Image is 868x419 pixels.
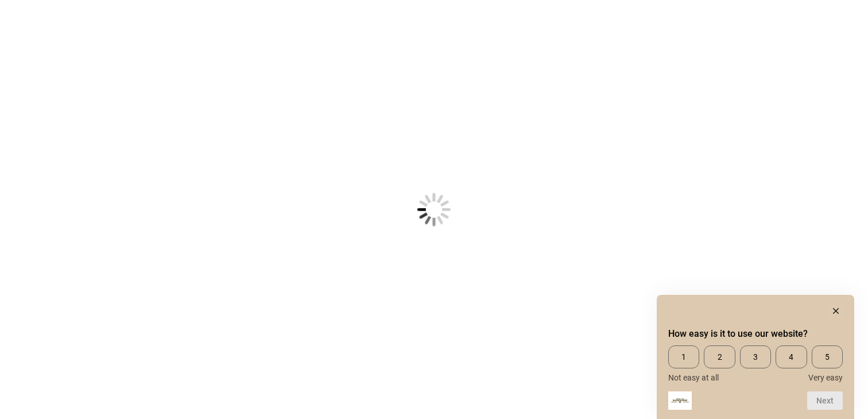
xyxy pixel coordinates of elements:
h2: How easy is it to use our website? Select an option from 1 to 5, with 1 being Not easy at all and... [668,327,843,341]
img: Loading [361,136,507,283]
button: Next question [807,391,843,410]
div: How easy is it to use our website? Select an option from 1 to 5, with 1 being Not easy at all and... [668,345,843,382]
span: 5 [812,345,843,368]
span: 3 [740,345,771,368]
span: 1 [668,345,699,368]
span: 4 [776,345,807,368]
div: How easy is it to use our website? Select an option from 1 to 5, with 1 being Not easy at all and... [668,304,843,410]
button: Hide survey [829,304,843,318]
span: 2 [704,345,735,368]
span: Not easy at all [668,373,719,382]
span: Very easy [808,373,843,382]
